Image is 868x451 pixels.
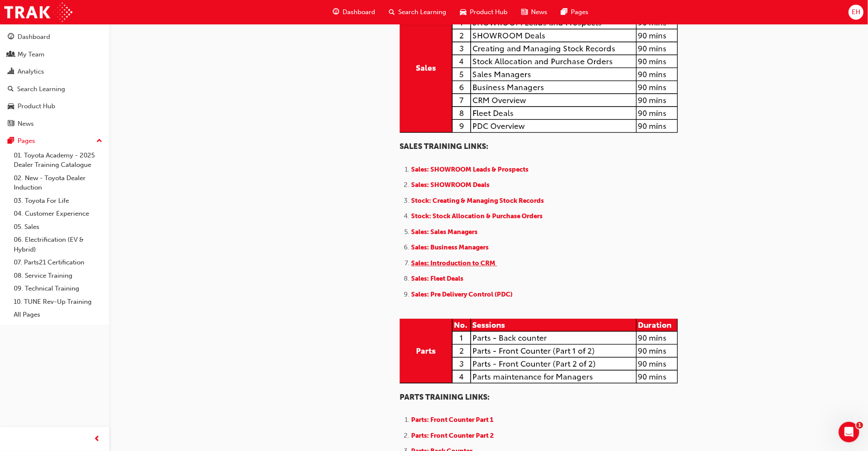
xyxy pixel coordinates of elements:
span: Sales: Business Managers [411,243,489,251]
a: Product Hub [3,98,106,114]
div: Product Hub [18,101,55,111]
span: Sales: SHOWROOM Deals [411,181,489,189]
div: Analytics [18,67,44,77]
a: news-iconNews [514,3,554,21]
div: News [18,119,34,129]
span: Parts: Front Counter Part 1 [411,416,493,424]
span: PARTS TRAINING LINKS: [400,392,489,402]
a: Sales: SHOWROOM Deals [411,181,491,189]
span: Sales: Introduction to CRM [411,259,495,267]
span: Product Hub [470,7,507,17]
span: guage-icon [333,7,339,18]
a: Sales: Introduction to CRM [411,259,497,267]
a: 04. Customer Experience [10,207,106,220]
span: EH [852,7,860,17]
span: prev-icon [94,434,101,445]
span: Pages [571,7,588,17]
span: news-icon [8,120,14,128]
span: SALES TRAINING LINKS: [400,142,488,151]
span: Search Learning [398,7,446,17]
div: Search Learning [17,84,65,94]
span: News [531,7,547,17]
a: 02. New - Toyota Dealer Induction [10,172,106,194]
a: Parts: Front Counter Part 1 [411,416,507,424]
span: Dashboard [343,7,375,17]
a: Stock: Stock Allocation & Purchase Orders [411,212,543,220]
span: Sales: Sales Managers [411,228,477,236]
span: 1 [856,422,863,429]
a: Sales: SHOWROOM Leads & Prospects [411,166,528,173]
span: car-icon [8,103,14,110]
a: Parts: Front Counter Part 2 [411,432,507,439]
a: car-iconProduct Hub [453,3,514,21]
a: News [3,116,106,132]
button: DashboardMy TeamAnalyticsSearch LearningProduct HubNews [3,27,106,133]
button: Pages [3,133,106,149]
div: Dashboard [18,32,50,42]
span: Parts: Front Counter Part 2 [411,432,494,439]
img: Trak [4,3,72,22]
div: My Team [18,50,45,59]
span: chart-icon [8,68,14,76]
span: search-icon [8,86,14,93]
span: pages-icon [8,137,14,145]
a: Analytics [3,64,106,80]
a: 09. Technical Training [10,282,106,295]
a: My Team [3,47,106,62]
a: Sales: Business Managers [411,243,490,251]
a: 07. Parts21 Certification [10,256,106,269]
a: guage-iconDashboard [326,3,382,21]
a: Sales: Fleet Deals ​ [411,275,473,282]
div: Pages [18,136,35,146]
a: 10. TUNE Rev-Up Training [10,295,106,309]
span: up-icon [96,136,102,147]
a: 08. Service Training [10,269,106,282]
iframe: Intercom live chat [839,422,859,442]
a: 01. Toyota Academy - 2025 Dealer Training Catalogue [10,149,106,172]
span: Sales: Pre Delivery Control (PDC) [411,291,513,298]
a: Dashboard [3,29,106,45]
a: Search Learning [3,81,106,97]
a: Stock: Creating & Managing Stock Records [411,197,544,205]
a: All Pages [10,308,106,321]
a: Sales: Sales Managers [411,228,479,236]
a: 05. Sales [10,220,106,234]
span: news-icon [521,7,528,18]
a: pages-iconPages [554,3,595,21]
a: Sales: Pre Delivery Control (PDC) [411,291,514,298]
span: guage-icon [8,33,14,41]
span: people-icon [8,51,14,59]
span: pages-icon [561,7,567,18]
a: 06. Electrification (EV & Hybrid) [10,233,106,256]
span: search-icon [389,7,395,18]
span: car-icon [460,7,466,18]
a: 03. Toyota For Life [10,194,106,208]
button: EH [849,5,864,20]
a: search-iconSearch Learning [382,3,453,21]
